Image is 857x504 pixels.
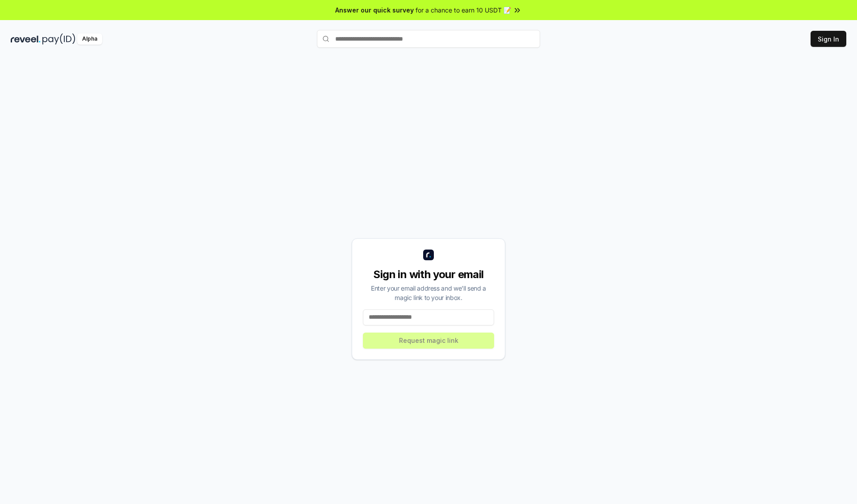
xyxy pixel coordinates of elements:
span: Answer our quick survey [335,5,414,15]
img: reveel_dark [11,33,41,45]
div: Enter your email address and we’ll send a magic link to your inbox. [363,283,494,302]
div: Sign in with your email [363,267,494,282]
div: Alpha [77,33,102,45]
img: logo_small [423,250,434,260]
img: pay_id [42,33,75,45]
button: Sign In [811,31,846,47]
span: for a chance to earn 10 USDT 📝 [416,5,511,15]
